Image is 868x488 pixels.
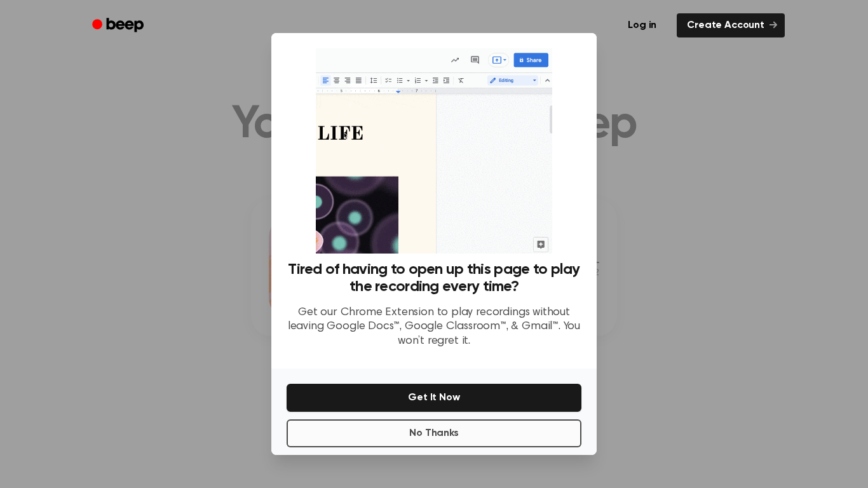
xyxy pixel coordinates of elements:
[615,11,669,40] a: Log in
[287,306,581,349] p: Get our Chrome Extension to play recordings without leaving Google Docs™, Google Classroom™, & Gm...
[287,419,581,447] button: No Thanks
[83,13,155,38] a: Beep
[677,13,785,37] a: Create Account
[287,384,581,412] button: Get It Now
[287,261,581,295] h3: Tired of having to open up this page to play the recording every time?
[316,48,552,254] img: Beep extension in action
